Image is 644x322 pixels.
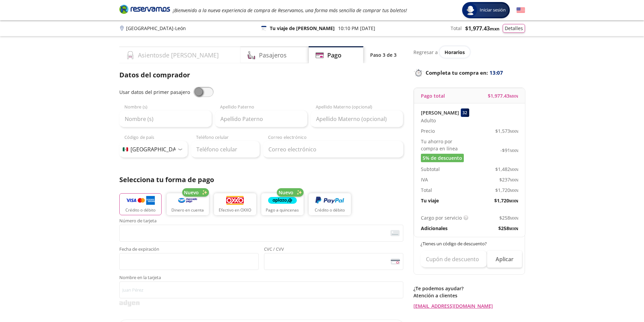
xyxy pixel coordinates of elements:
span: Fecha de expiración [119,247,259,253]
p: Adicionales [421,225,448,232]
button: Detalles [503,24,525,33]
h4: Pasajeros [259,51,287,60]
p: Cargo por servicio [421,214,462,221]
p: Paso 3 de 3 [370,51,397,58]
span: Iniciar sesión [477,7,508,14]
div: Regresar a ver horarios [413,46,525,58]
p: [PERSON_NAME] [421,109,459,116]
small: MXN [510,167,518,172]
p: 10:10 PM [DATE] [338,25,375,32]
a: [EMAIL_ADDRESS][DOMAIN_NAME] [413,302,525,309]
p: Tu ahorro por compra en línea [421,138,470,152]
input: Cupón de descuento [421,251,487,268]
button: Crédito o débito [309,193,351,215]
span: Usar datos del primer pasajero [119,89,190,95]
p: IVA [421,176,428,183]
span: Nuevo [279,189,293,196]
p: Pago total [421,92,445,99]
img: card [390,230,400,236]
p: Efectivo en OXXO [219,207,251,213]
p: Regresar a [413,49,438,56]
button: English [517,6,525,15]
input: Nombre en la tarjeta [119,281,403,298]
small: MXN [509,198,518,203]
span: $ 1,977.43 [488,92,518,99]
button: Aplicar [487,251,522,268]
span: $ 258 [499,214,518,221]
p: Dinero en cuenta [171,207,204,213]
h4: Asientos de [PERSON_NAME] [138,51,219,60]
input: Teléfono celular [191,141,260,158]
button: Crédito o débito [119,193,162,215]
iframe: Iframe del código de seguridad de la tarjeta asegurada [267,255,400,268]
p: Selecciona tu forma de pago [119,175,403,185]
span: Nombre en la tarjeta [119,275,403,281]
h4: Pago [327,51,341,60]
small: MXN [509,226,518,231]
span: $ 1,977.43 [465,24,499,32]
p: Subtotal [421,166,440,173]
input: Correo electrónico [263,141,403,158]
small: MXN [510,129,518,134]
span: 5% de descuento [423,154,462,162]
a: Brand Logo [119,4,170,16]
p: Crédito o débito [315,207,345,213]
span: $ 237 [499,176,518,183]
p: Atención a clientes [413,292,525,299]
span: Adulto [421,117,436,124]
span: Nuevo [184,189,199,196]
p: Completa tu compra en : [413,68,525,77]
small: MXN [510,177,518,182]
small: MXN [509,94,518,99]
em: ¡Bienvenido a la nueva experiencia de compra de Reservamos, una forma más sencilla de comprar tus... [173,7,407,14]
small: MXN [510,148,518,153]
span: -$ 91 [500,147,518,154]
div: 32 [461,108,469,117]
p: Datos del comprador [119,70,403,80]
i: Brand Logo [119,4,170,14]
p: Pago a quincenas [266,207,299,213]
button: Efectivo en OXXO [214,193,256,215]
p: Tu viaje de [PERSON_NAME] [270,25,335,32]
span: $ 1,573 [495,127,518,134]
span: $ 258 [498,225,518,232]
span: $ 1,720 [495,187,518,194]
p: Total [451,25,462,32]
span: Horarios [445,49,465,55]
p: Total [421,187,432,194]
small: MXN [510,216,518,221]
img: MX [123,147,128,151]
iframe: Iframe del número de tarjeta asegurada [122,227,400,240]
small: MXN [490,26,499,32]
p: Crédito o débito [125,207,156,213]
span: $ 1,482 [495,166,518,173]
p: [GEOGRAPHIC_DATA] - León [126,25,186,32]
iframe: Iframe de la fecha de caducidad de la tarjeta asegurada [122,255,256,268]
p: ¿Tienes un código de descuento? [421,241,519,247]
span: $ 1,720 [494,197,518,204]
input: Apellido Materno (opcional) [311,110,403,127]
small: MXN [510,188,518,193]
button: Dinero en cuenta [167,193,209,215]
span: CVC / CVV [264,247,403,253]
input: Nombre (s) [119,110,212,127]
span: Número de tarjeta [119,219,403,225]
img: svg+xml;base64,PD94bWwgdmVyc2lvbj0iMS4wIiBlbmNvZGluZz0iVVRGLTgiPz4KPHN2ZyB3aWR0aD0iMzk2cHgiIGhlaW... [119,300,140,306]
button: Pago a quincenas [261,193,304,215]
p: Precio [421,127,435,134]
p: ¿Te podemos ayudar? [413,285,525,292]
span: 13:07 [490,69,503,77]
p: Tu viaje [421,197,439,204]
input: Apellido Paterno [215,110,307,127]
